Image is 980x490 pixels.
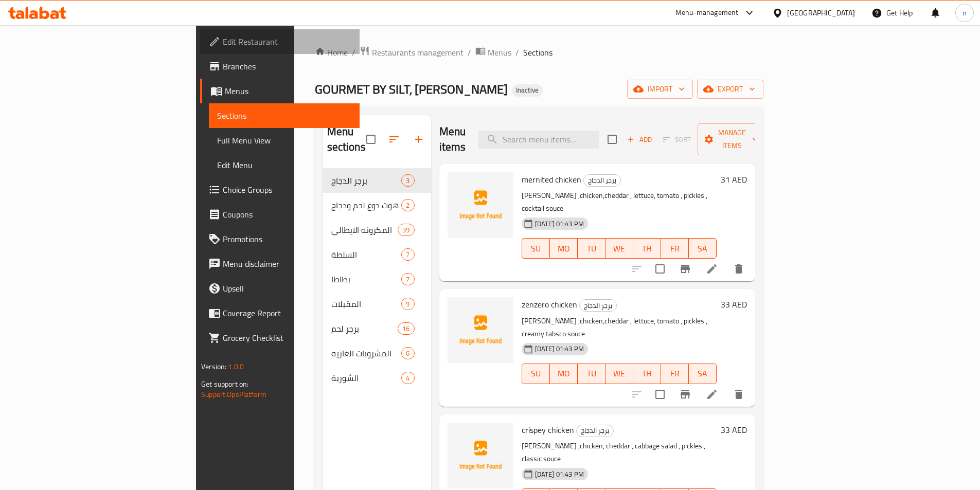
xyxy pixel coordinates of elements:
span: Select section [601,129,623,150]
a: Edit Restaurant [200,29,360,54]
span: Coverage Report [223,307,351,319]
span: Add item [623,132,656,148]
div: المشروبات الغازيه6 [323,341,431,366]
span: Coupons [223,208,351,221]
button: TH [633,238,661,259]
span: [DATE] 01:43 PM [531,469,588,479]
span: Version: [201,360,226,373]
span: n [963,7,967,19]
span: السلطة [331,248,402,261]
span: import [635,83,685,96]
div: items [401,273,414,285]
button: WE [605,238,633,259]
div: الشوربة [331,372,402,384]
span: Menu disclaimer [223,258,351,270]
div: items [401,248,414,261]
div: Inactive [512,84,543,97]
a: Edit menu item [706,388,718,401]
span: Manage items [706,126,758,152]
span: TH [637,241,657,256]
span: MO [554,241,574,256]
span: 4 [402,373,414,383]
span: 7 [402,250,414,260]
button: Add [623,132,656,148]
span: المشروبات الغازيه [331,347,402,359]
a: Promotions [200,227,360,251]
button: Add section [406,127,431,152]
div: برجر الدجاج [579,299,617,312]
span: بطاطا [331,273,402,285]
a: Upsell [200,276,360,301]
button: Branch-specific-item [673,257,698,281]
h6: 31 AED [721,172,747,187]
span: Menus [225,85,351,97]
span: Inactive [512,86,543,95]
span: Grocery Checklist [223,332,351,344]
a: Menus [475,46,511,59]
span: Branches [223,60,351,72]
span: [DATE] 01:43 PM [531,344,588,354]
button: TU [578,238,605,259]
button: MO [550,238,578,259]
div: برجر الدجاج3 [323,168,431,193]
a: Restaurants management [360,46,464,59]
a: Edit menu item [706,263,718,275]
img: crispey chicken [448,423,513,488]
button: FR [661,364,689,384]
p: [PERSON_NAME] ,chicken,cheddar , lettuce, tomato , pickles , cocktail souce [522,189,717,215]
div: برجر لحم16 [323,316,431,341]
span: Edit Restaurant [223,35,351,48]
span: برجر لحم [331,322,398,335]
span: SU [526,241,546,256]
span: Get support on: [201,377,248,391]
span: Add [626,134,653,146]
span: Full Menu View [217,134,351,147]
li: / [468,46,471,59]
span: Restaurants management [372,46,464,59]
span: TU [582,366,601,381]
span: برجر الدجاج [584,174,620,186]
span: Sections [523,46,553,59]
span: 6 [402,349,414,358]
div: items [401,347,414,359]
a: Menus [200,79,360,103]
span: 39 [398,225,414,235]
span: برجر الدجاج [331,174,402,187]
div: برجر الدجاج [576,425,614,437]
span: المكرونه الايطالي [331,224,398,236]
span: 7 [402,275,414,284]
input: search [478,131,599,149]
span: Sections [217,110,351,122]
div: الشوربة4 [323,366,431,390]
nav: breadcrumb [315,46,763,59]
button: delete [726,257,751,281]
span: 16 [398,324,414,334]
span: GOURMET BY SILT, [PERSON_NAME] [315,78,508,101]
span: FR [665,241,685,256]
a: Choice Groups [200,177,360,202]
p: [PERSON_NAME] ,chicken,cheddar , lettuce, tomato , pickles , creamy tabsco souce [522,315,717,340]
img: zenzero chicken [448,297,513,363]
div: [GEOGRAPHIC_DATA] [787,7,855,19]
button: FR [661,238,689,259]
span: FR [665,366,685,381]
button: TU [578,364,605,384]
button: Branch-specific-item [673,382,698,407]
div: برجر الدجاج [583,174,621,187]
span: برجر الدجاج [580,300,616,312]
button: WE [605,364,633,384]
span: 1.0.0 [228,360,244,373]
span: TU [582,241,601,256]
span: 3 [402,176,414,186]
span: [DATE] 01:43 PM [531,219,588,229]
span: Select to update [649,258,671,280]
span: MO [554,366,574,381]
h6: 33 AED [721,297,747,312]
span: هوت دوغ لحم ودجاج [331,199,402,211]
span: WE [610,366,629,381]
span: mernited chicken [522,172,581,187]
span: Promotions [223,233,351,245]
